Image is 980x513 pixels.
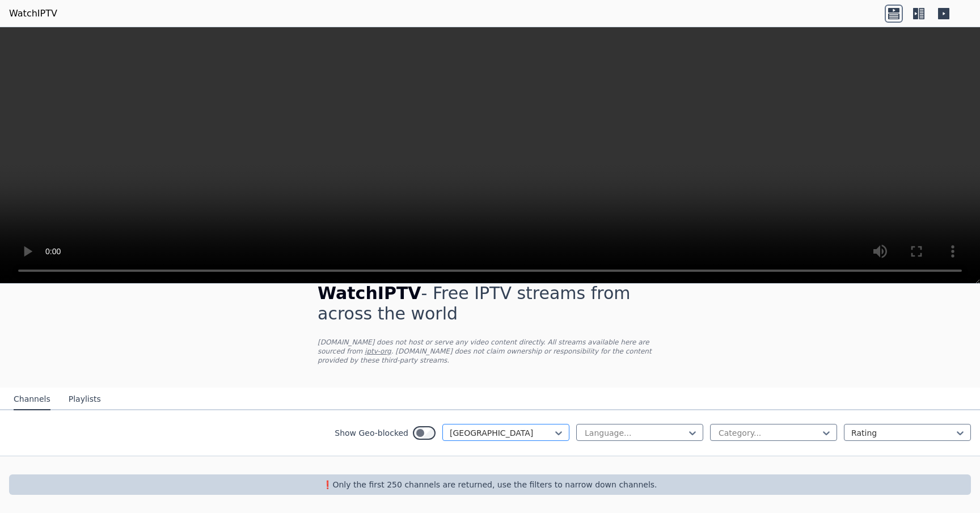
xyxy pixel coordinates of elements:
[365,347,391,355] a: iptv-org
[9,7,57,20] a: WatchIPTV
[69,389,101,410] button: Playlists
[318,283,421,303] span: WatchIPTV
[318,338,662,365] p: [DOMAIN_NAME] does not host or serve any video content directly. All streams available here are s...
[14,389,50,410] button: Channels
[14,479,966,490] p: ❗️Only the first 250 channels are returned, use the filters to narrow down channels.
[335,427,408,439] label: Show Geo-blocked
[318,283,662,324] h1: - Free IPTV streams from across the world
